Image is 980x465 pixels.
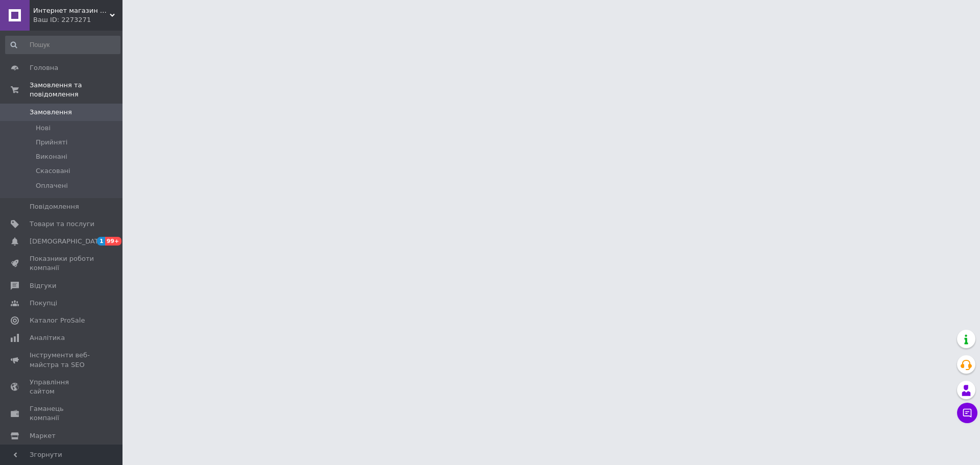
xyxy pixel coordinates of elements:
[30,219,94,229] span: Товари та послуги
[30,404,94,423] span: Гаманець компанії
[957,403,977,423] button: Чат з покупцем
[33,6,110,15] span: Интернет магазин Домовой
[30,202,79,211] span: Повідомлення
[30,299,57,308] span: Покупці
[36,124,51,133] span: Нові
[30,333,65,342] span: Аналітика
[36,181,68,190] span: Оплачені
[30,108,72,117] span: Замовлення
[30,431,56,440] span: Маркет
[30,63,58,72] span: Головна
[30,81,122,99] span: Замовлення та повідомлення
[36,138,67,147] span: Прийняті
[33,15,122,25] div: Ваш ID: 2273271
[30,237,105,246] span: [DEMOGRAPHIC_DATA]
[105,237,122,246] span: 99+
[36,166,70,176] span: Скасовані
[36,152,67,161] span: Виконані
[97,237,105,246] span: 1
[30,316,85,325] span: Каталог ProSale
[30,351,94,369] span: Інструменти веб-майстра та SEO
[30,281,56,290] span: Відгуки
[30,254,94,273] span: Показники роботи компанії
[5,36,120,54] input: Пошук
[30,378,94,396] span: Управління сайтом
